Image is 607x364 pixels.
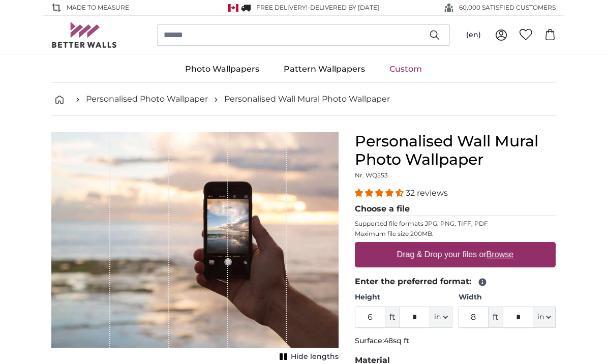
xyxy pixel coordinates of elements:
label: Width [459,292,556,302]
img: Betterwalls [51,22,117,48]
a: Photo Wallpapers [173,56,271,82]
nav: breadcrumbs [51,83,556,116]
p: Maximum file size 200MB. [355,230,556,238]
a: Custom [377,56,434,82]
span: Delivered by [DATE] [310,4,379,11]
button: in [430,307,452,328]
label: Drag & Drop your files or [393,245,518,265]
button: in [533,307,556,328]
span: in [434,312,441,322]
span: 32 reviews [406,188,448,198]
u: Browse [487,250,513,259]
span: Hide lengths [291,352,339,362]
span: ft [489,307,503,328]
span: Made to Measure [67,3,129,12]
a: Personalised Wall Mural Photo Wallpaper [224,93,390,105]
button: Hide lengths [277,350,339,364]
span: FREE delivery! [256,4,308,11]
legend: Enter the preferred format: [355,276,556,288]
label: Height [355,292,452,302]
p: Supported file formats JPG, PNG, TIFF, PDF [355,220,556,228]
span: 60,000 SATISFIED CUSTOMERS [459,3,556,12]
span: 4.31 stars [355,188,406,198]
img: Canada [228,4,238,12]
p: Surface: [355,336,556,346]
h1: Personalised Wall Mural Photo Wallpaper [355,132,556,169]
span: 48sq ft [384,336,409,345]
div: 1 of 1 [51,132,339,364]
span: - [308,4,379,11]
span: Nr. WQ553 [355,171,388,179]
legend: Choose a file [355,203,556,216]
span: in [537,312,544,322]
span: ft [385,307,400,328]
a: Pattern Wallpapers [271,56,377,82]
a: Personalised Photo Wallpaper [86,93,208,105]
button: (en) [458,26,489,44]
